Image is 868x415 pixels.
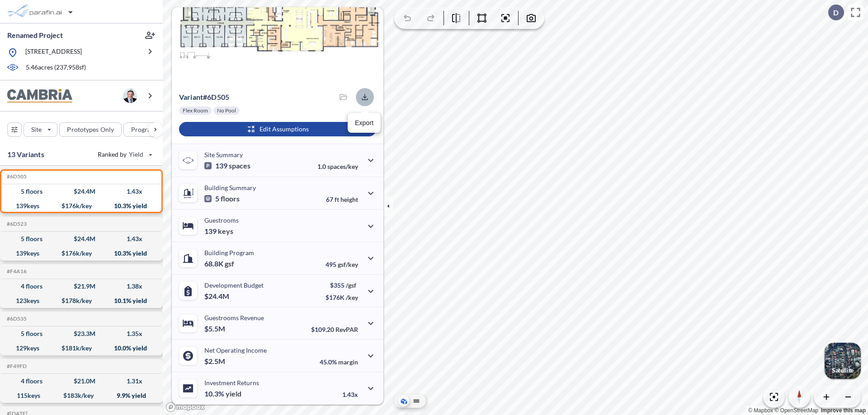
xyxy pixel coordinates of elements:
[259,125,309,134] p: Edit Assumptions
[411,396,422,406] button: Site Plan
[326,196,358,203] p: 67
[179,93,203,101] span: Variant
[25,47,82,58] p: [STREET_ADDRESS]
[832,367,854,374] p: Satellite
[325,261,358,268] p: 495
[320,358,358,366] p: 45.0%
[123,122,172,137] button: Program
[317,163,358,170] p: 1.0
[833,9,839,17] p: D
[226,389,241,398] span: yield
[325,281,358,289] p: $355
[821,407,866,414] a: Improve this map
[218,227,233,236] span: keys
[221,194,240,203] span: floors
[335,326,358,333] span: RevPAR
[179,93,229,102] p: # 6d505
[204,216,239,224] p: Guestrooms
[325,294,358,301] p: $176K
[5,221,27,227] h5: Click to copy the code
[123,89,137,103] img: user logo
[179,122,376,136] button: Edit Assumptions
[204,346,267,354] p: Net Operating Income
[5,363,27,369] h5: Click to copy the code
[7,89,72,103] img: BrandImage
[24,122,57,137] button: Site
[355,118,373,128] p: Export
[204,292,231,301] p: $24.4M
[204,324,226,333] p: $5.5M
[204,379,259,387] p: Investment Returns
[204,227,233,236] p: 139
[165,402,205,412] a: Mapbox homepage
[825,343,861,379] img: Switcher Image
[774,407,818,414] a: OpenStreetMap
[335,196,339,203] span: ft
[229,161,250,170] span: spaces
[204,281,264,289] p: Development Budget
[129,150,144,159] span: Yield
[225,259,234,268] span: gsf
[398,396,409,406] button: Aerial View
[204,389,241,398] p: 10.3%
[90,147,158,162] button: Ranked by Yield
[7,149,44,160] p: 13 Variants
[204,184,256,191] p: Building Summary
[204,249,254,256] p: Building Program
[342,391,358,398] p: 1.43x
[31,125,42,134] p: Site
[5,173,27,180] h5: Click to copy the code
[825,343,861,379] button: Switcher ImageSatellite
[5,316,27,322] h5: Click to copy the code
[204,314,264,322] p: Guestrooms Revenue
[5,268,27,275] h5: Click to copy the code
[131,125,156,134] p: Program
[340,196,358,203] span: height
[59,122,122,137] button: Prototypes Only
[311,326,358,333] p: $109.20
[204,161,250,170] p: 139
[204,259,234,268] p: 68.8K
[26,63,86,73] p: 5.46 acres ( 237,958 sf)
[204,151,243,159] p: Site Summary
[346,281,356,289] span: /gsf
[748,407,773,414] a: Mapbox
[183,107,208,114] p: Flex Room
[67,125,114,134] p: Prototypes Only
[204,194,240,203] p: 5
[338,261,358,268] span: gsf/key
[204,357,226,366] p: $2.5M
[346,294,358,301] span: /key
[217,107,236,114] p: No Pool
[327,163,358,170] span: spaces/key
[338,358,358,366] span: margin
[7,30,63,40] p: Renamed Project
